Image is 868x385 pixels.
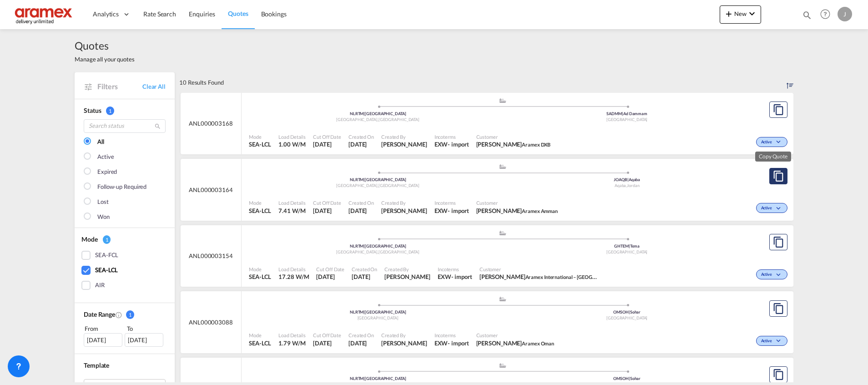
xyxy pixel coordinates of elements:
span: Mode [249,332,271,339]
span: NLRTM [GEOGRAPHIC_DATA] [350,376,406,381]
span: Created On [348,133,374,140]
span: Created By [381,332,427,339]
md-icon: icon-magnify [154,123,161,130]
span: , [378,249,378,254]
span: Load Details [278,266,309,273]
span: Jordan [627,183,639,188]
md-icon: icon-chevron-down [774,273,785,278]
span: ANL000003164 [189,186,233,194]
button: Copy Quote [769,366,787,383]
div: EXW import [434,339,469,347]
span: Cut Off Date [313,133,341,140]
span: SEA-LCL [249,207,271,215]
span: Load Details [278,133,306,140]
span: Aramex DXB [522,142,550,147]
div: EXW import [434,140,469,148]
span: Created On [352,266,377,273]
span: Sandra Owiredu Dankyi Aramex International – Accra, Ghana [479,273,598,281]
div: icon-magnify [802,10,812,24]
span: NLRTM [GEOGRAPHIC_DATA] [350,111,406,116]
span: Analytics [93,10,119,19]
span: [GEOGRAPHIC_DATA] [606,249,647,254]
span: Filters [97,81,142,91]
div: Change Status Here [756,203,787,213]
md-icon: assets/icons/custom/copyQuote.svg [773,303,784,314]
span: , [378,117,378,122]
button: Copy Quote [769,101,787,118]
button: Copy Quote [769,234,787,250]
span: 23 Sep 2025 [348,140,374,148]
md-icon: assets/icons/custom/copyQuote.svg [773,237,784,248]
span: [GEOGRAPHIC_DATA] [336,183,378,188]
span: 1.00 W/M [278,141,305,148]
span: Date Range [84,310,115,318]
span: Created On [348,199,374,206]
md-tooltip: Copy Quote [755,152,791,162]
span: 23 Sep 2025 [313,140,341,148]
span: Customer [479,266,598,273]
div: EXW [434,207,448,215]
span: Janice Camporaso [381,339,427,347]
span: | [629,243,630,248]
div: Change Status Here [756,137,787,147]
div: - import [451,273,472,281]
span: Aramex International – [GEOGRAPHIC_DATA], [GEOGRAPHIC_DATA] [525,273,677,280]
span: Incoterms [434,332,469,339]
div: - import [448,207,469,215]
div: ANL000003088 assets/icons/custom/ship-fill.svgassets/icons/custom/roll-o-plane.svgOriginRotterdam... [181,291,793,353]
span: 7.41 W/M [278,207,305,214]
span: 1.79 W/M [278,339,305,347]
span: Bookings [261,10,287,18]
span: Dhananjay Surve Aramex Oman [476,339,555,347]
span: Active [761,272,774,278]
div: ANL000003168 assets/icons/custom/ship-fill.svgassets/icons/custom/roll-o-plane.svgOriginPort of R... [181,93,793,155]
span: 17.28 W/M [278,273,309,280]
span: | [363,177,365,182]
div: Lost [97,198,109,207]
span: 17 Sep 2025 [316,273,344,281]
img: dca169e0c7e311edbe1137055cab269e.png [14,4,75,25]
md-icon: assets/icons/custom/copyQuote.svg [773,369,784,380]
span: Created On [348,332,374,339]
div: EXW [438,273,451,281]
div: Help [818,6,838,23]
span: [GEOGRAPHIC_DATA] [378,117,419,122]
div: All [97,137,104,147]
div: [DATE] [125,333,163,347]
span: Janice Camporaso [384,273,430,281]
div: Change Status Here [756,336,787,346]
span: Enquiries [189,10,215,18]
span: ANL000003154 [189,252,233,260]
span: Aramex Oman [522,340,554,346]
div: SEA-FCL [95,251,118,260]
span: | [629,376,630,381]
div: AIR [95,281,105,290]
span: New [723,10,757,17]
span: Created By [384,266,430,273]
span: NLRTM [GEOGRAPHIC_DATA] [350,177,406,182]
div: EXW [434,339,448,347]
span: 22 Sep 2025 [348,207,374,215]
div: J [838,7,852,21]
span: GHTEM Tema [614,243,640,248]
span: OMSOH Sohar [613,309,641,314]
span: | [363,243,365,248]
md-icon: assets/icons/custom/copyQuote.svg [773,104,784,115]
md-icon: icon-magnify [802,10,812,20]
md-icon: icon-chevron-down [774,206,785,211]
md-icon: assets/icons/custom/ship-fill.svg [497,164,508,169]
div: - import [448,339,469,347]
span: ANL000003168 [189,119,233,127]
span: | [627,177,629,182]
span: Cut Off Date [313,199,341,206]
div: EXW import [438,273,472,281]
span: Aramex Amman [522,208,558,214]
span: Incoterms [434,133,469,140]
span: Cut Off Date [313,332,341,339]
span: [GEOGRAPHIC_DATA] [606,117,647,122]
span: SADMM Ad Dammam [606,111,647,116]
div: Follow-up Required [97,182,146,192]
span: 1 [106,106,114,115]
span: | [363,111,365,116]
div: ANL000003164 assets/icons/custom/ship-fill.svgassets/icons/custom/roll-o-plane.svgOriginPort of R... [181,159,793,221]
